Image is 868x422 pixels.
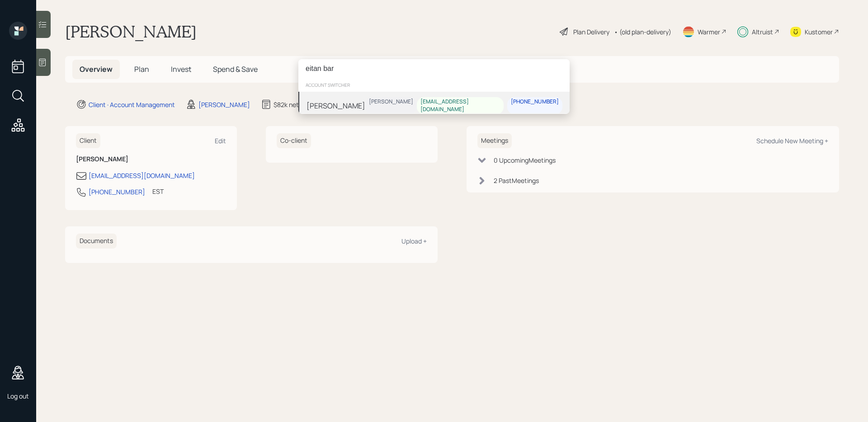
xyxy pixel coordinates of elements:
div: [PERSON_NAME] [307,100,365,111]
div: [EMAIL_ADDRESS][DOMAIN_NAME] [420,98,500,113]
div: account switcher [298,78,570,92]
div: [PHONE_NUMBER] [511,98,559,106]
div: [PERSON_NAME] [369,98,413,106]
input: Type a command or search… [298,59,570,78]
